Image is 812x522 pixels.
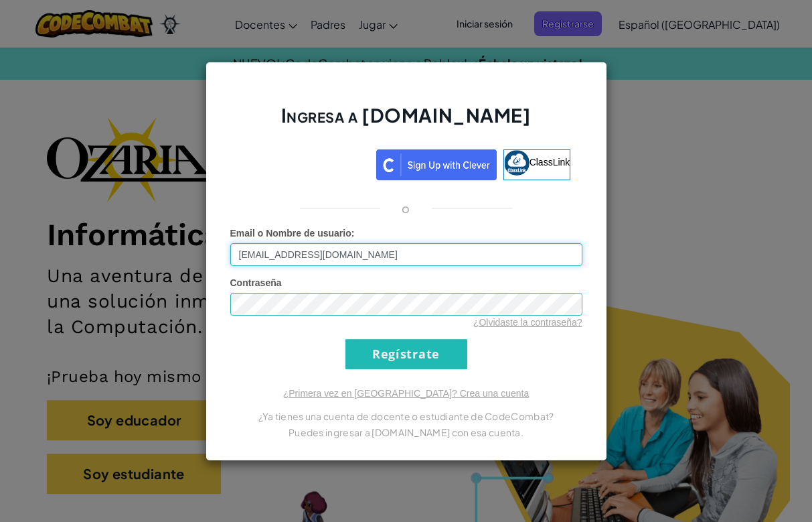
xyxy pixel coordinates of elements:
label: : [230,226,355,240]
a: Acceder con Google. Se abre en una pestaña nueva [242,149,370,180]
img: clever_sso_button@2x.png [376,149,497,180]
span: ClassLink [530,156,570,167]
p: Puedes ingresar a [DOMAIN_NAME] con esa cuenta. [230,424,582,440]
p: o [402,200,410,216]
img: classlink-logo-small.png [504,150,530,176]
span: Email o Nombre de usuario [230,228,351,239]
p: ¿Ya tienes una cuenta de docente o estudiante de CodeCombat? [230,408,582,424]
iframe: Botón de Acceder con Google [235,148,376,178]
span: Contraseña [230,277,282,288]
div: Acceder con Google. Se abre en una pestaña nueva [242,148,370,178]
a: ¿Primera vez en [GEOGRAPHIC_DATA]? Crea una cuenta [283,388,530,399]
iframe: Diálogo de Acceder con Google [537,13,799,216]
input: Regístrate [345,339,467,369]
a: ¿Olvidaste la contraseña? [473,317,582,328]
h2: Ingresa a [DOMAIN_NAME] [230,103,582,141]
